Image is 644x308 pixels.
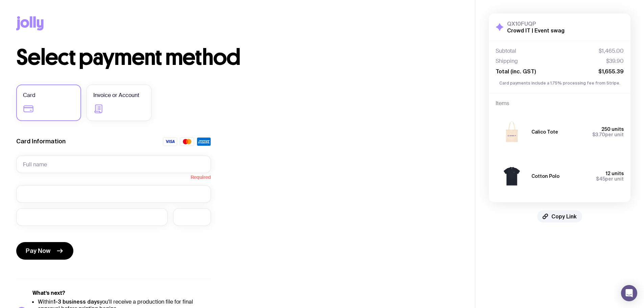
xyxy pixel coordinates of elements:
h2: Crowd IT | Event swag [507,27,565,34]
input: Full name [16,156,211,173]
h3: Calico Tote [531,129,558,135]
h4: Items [496,100,624,107]
span: Shipping [496,58,518,65]
div: Open Intercom Messenger [621,285,637,301]
span: Total (inc. GST) [496,68,536,75]
iframe: Secure expiration date input frame [23,214,161,220]
strong: 1-3 business days [53,299,100,305]
span: Invoice or Account [93,91,139,99]
iframe: Secure card number input frame [23,191,204,197]
span: $39.90 [606,58,624,65]
span: per unit [596,176,624,182]
span: Required [16,173,211,180]
span: $45 [596,176,605,182]
span: $1,655.39 [598,68,624,75]
span: Subtotal [496,48,516,54]
span: Copy Link [551,213,577,220]
span: $1,465.00 [599,48,624,54]
button: Copy Link [537,210,582,222]
span: Card [23,91,35,99]
span: 12 units [606,171,624,176]
label: Card Information [16,137,66,145]
span: 250 units [601,126,624,132]
span: Pay Now [26,247,50,255]
iframe: Secure CVC input frame [180,214,204,220]
h3: QX10FUQP [507,20,565,27]
span: per unit [592,132,624,137]
h1: Select payment method [16,47,459,68]
h5: What’s next? [32,290,211,297]
h3: Cotton Polo [531,173,559,179]
span: $3.70 [592,132,605,137]
button: Pay Now [16,242,73,260]
p: Card payments include a 1.75% processing fee from Stripe. [496,80,624,86]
